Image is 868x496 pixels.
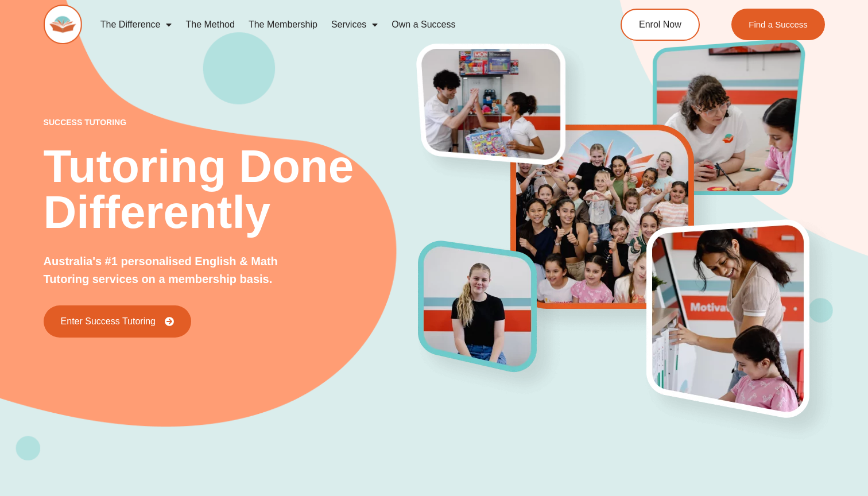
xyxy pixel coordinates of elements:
a: Find a Success [731,9,825,40]
a: Own a Success [385,11,462,38]
h2: Tutoring Done Differently [44,144,418,235]
span: Enter Success Tutoring [61,317,156,326]
a: Enter Success Tutoring [44,305,191,338]
a: The Difference [94,11,179,38]
nav: Menu [94,11,576,38]
span: Find a Success [749,20,808,29]
a: The Method [179,11,241,38]
a: The Membership [242,11,324,38]
p: Australia's #1 personalised English & Math Tutoring services on a membership basis. [44,253,317,288]
a: Enrol Now [621,9,700,41]
span: Enrol Now [639,20,681,29]
p: success tutoring [44,118,418,126]
a: Services [324,11,385,38]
